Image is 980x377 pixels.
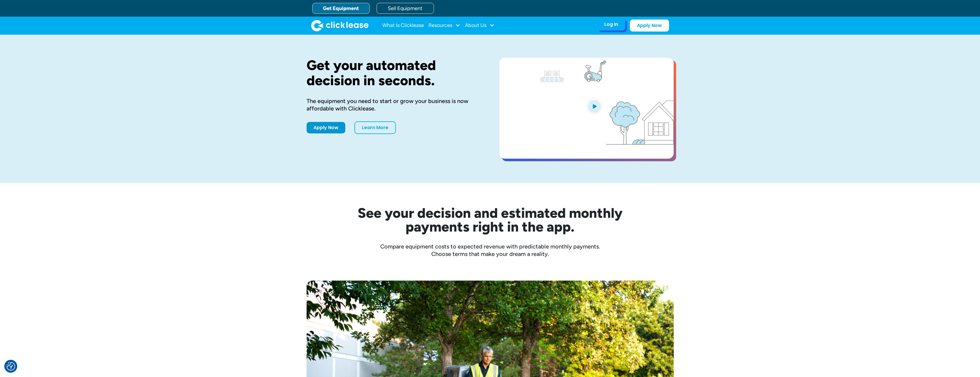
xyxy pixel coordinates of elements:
[604,22,618,27] div: Log In
[499,58,674,159] a: open lightbox
[311,20,369,31] a: home
[312,3,370,14] a: Get Equipment
[307,122,345,133] a: Apply Now
[382,20,424,31] a: What Is Clicklease
[428,20,460,31] div: Resources
[7,362,15,371] button: Consent Preferences
[330,206,651,234] h2: See your decision and estimated monthly payments right in the app.
[307,97,481,112] div: The equipment you need to start or grow your business is now affordable with Clicklease.
[354,121,396,134] a: Learn More
[7,362,15,371] img: Revisit consent button
[377,3,434,14] a: Sell Equipment
[587,98,602,114] img: Blue play button logo on a light blue circular background
[307,58,481,88] h1: Get your automated decision in seconds.
[465,20,494,31] div: About Us
[630,20,669,32] a: Apply Now
[307,243,674,258] div: Compare equipment costs to expected revenue with predictable monthly payments. Choose terms that ...
[311,20,369,31] img: Clicklease logo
